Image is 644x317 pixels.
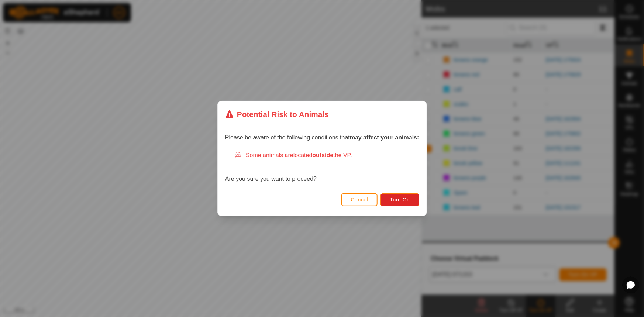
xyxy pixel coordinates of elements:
div: Potential Risk to Animals [225,108,329,120]
span: located the VP. [293,152,352,158]
span: Please be aware of the following conditions that [225,134,419,141]
div: Are you sure you want to proceed? [225,151,419,183]
strong: outside [312,152,333,158]
button: Turn On [380,193,419,206]
strong: may affect your animals: [350,134,419,141]
div: Some animals are [234,151,419,160]
span: Cancel [351,197,368,203]
span: Turn On [390,197,410,203]
button: Cancel [341,193,378,206]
